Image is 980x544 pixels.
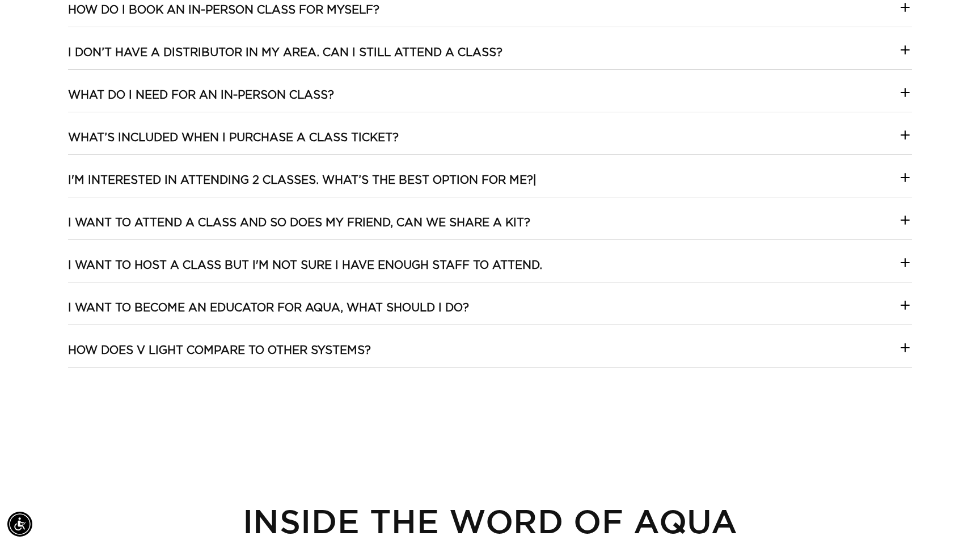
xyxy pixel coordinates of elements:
[68,130,912,154] summary: What’s included when I purchase a class ticket?
[68,3,379,18] h3: How do I book an In-person class for myself?
[68,501,912,540] h2: INSIDE THE WORD OF AQUA
[68,258,912,282] summary: I want to host a class but I'm not sure I have enough staff to attend.
[68,301,912,324] summary: I want to become an Educator for AQUA, what should I do?
[68,45,912,69] summary: I don’t have a distributor in my area. Can I still attend a class?
[68,216,530,230] h3: I want to attend a class and so does my friend, can we share a kit?
[68,173,912,197] summary: I'm interested in attending 2 classes. What’s the best option for me?|
[68,88,334,103] h3: What do I need for an In-person Class?
[68,88,912,112] summary: What do I need for an In-person Class?
[68,343,912,367] summary: How does V Light compare to other systems?
[68,258,542,273] h3: I want to host a class but I'm not sure I have enough staff to attend.
[923,490,980,544] iframe: Chat Widget
[68,343,371,358] h3: How does V Light compare to other systems?
[68,45,502,60] h3: I don’t have a distributor in my area. Can I still attend a class?
[68,216,912,239] summary: I want to attend a class and so does my friend, can we share a kit?
[7,512,32,537] div: Accessibility Menu
[68,173,537,188] h3: I'm interested in attending 2 classes. What’s the best option for me?|
[68,301,469,315] h3: I want to become an Educator for AQUA, what should I do?
[68,130,399,145] h3: What’s included when I purchase a class ticket?
[68,3,912,27] summary: How do I book an In-person class for myself?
